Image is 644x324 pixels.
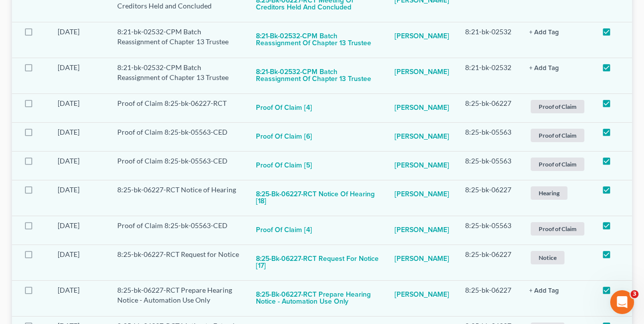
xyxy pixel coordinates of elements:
[256,127,312,147] button: Proof of Claim [6]
[457,58,521,93] td: 8:21-bk-02532
[395,127,449,147] a: [PERSON_NAME]
[631,290,639,298] span: 3
[395,156,449,176] a: [PERSON_NAME]
[531,158,584,171] span: Proof of Claim
[529,27,586,37] a: + Add Tag
[395,185,449,205] a: [PERSON_NAME]
[50,180,109,216] td: [DATE]
[109,58,248,93] td: 8:21-bk-02532-CPM Batch Reassignment of Chapter 13 Trustee
[109,151,248,180] td: Proof of Claim 8:25-bk-05563-CED
[531,186,567,200] span: Hearing
[531,222,584,236] span: Proof of Claim
[531,129,584,142] span: Proof of Claim
[395,285,449,305] a: [PERSON_NAME]
[529,127,586,144] a: Proof of Claim
[529,63,586,73] a: + Add Tag
[395,249,449,269] a: [PERSON_NAME]
[50,93,109,122] td: [DATE]
[256,156,312,176] button: Proof of Claim [5]
[529,221,586,237] a: Proof of Claim
[457,180,521,216] td: 8:25-bk-06227
[395,63,449,82] a: [PERSON_NAME]
[395,221,449,241] a: [PERSON_NAME]
[109,122,248,151] td: Proof of Claim 8:25-bk-05563-CED
[256,63,379,89] button: 8:21-bk-02532-CPM Batch Reassignment of Chapter 13 Trustee
[50,244,109,280] td: [DATE]
[529,285,586,295] a: + Add Tag
[610,290,634,314] iframe: Intercom live chat
[531,100,584,113] span: Proof of Claim
[256,249,379,276] button: 8:25-bk-06227-RCT Request for Notice [17]
[109,216,248,244] td: Proof of Claim 8:25-bk-05563-CED
[457,216,521,244] td: 8:25-bk-05563
[529,65,559,72] button: + Add Tag
[529,185,586,201] a: Hearing
[457,244,521,280] td: 8:25-bk-06227
[529,156,586,172] a: Proof of Claim
[457,22,521,58] td: 8:21-bk-02532
[50,280,109,316] td: [DATE]
[256,98,312,118] button: Proof of Claim [4]
[457,280,521,316] td: 8:25-bk-06227
[256,27,379,54] button: 8:21-bk-02532-CPM Batch Reassignment of Chapter 13 Trustee
[109,93,248,122] td: Proof of Claim 8:25-bk-06227-RCT
[256,285,379,312] button: 8:25-bk-06227-RCT Prepare Hearing Notice - Automation Use Only
[457,151,521,180] td: 8:25-bk-05563
[50,151,109,180] td: [DATE]
[50,22,109,58] td: [DATE]
[50,122,109,151] td: [DATE]
[395,27,449,47] a: [PERSON_NAME]
[529,98,586,115] a: Proof of Claim
[529,249,586,266] a: Notice
[531,251,564,264] span: Notice
[50,216,109,244] td: [DATE]
[109,244,248,280] td: 8:25-bk-06227-RCT Request for Notice
[529,288,559,294] button: + Add Tag
[256,185,379,212] button: 8:25-bk-06227-RCT Notice of Hearing [18]
[256,221,312,241] button: Proof of Claim [4]
[109,22,248,58] td: 8:21-bk-02532-CPM Batch Reassignment of Chapter 13 Trustee
[529,29,559,36] button: + Add Tag
[109,180,248,216] td: 8:25-bk-06227-RCT Notice of Hearing
[395,98,449,118] a: [PERSON_NAME]
[109,280,248,316] td: 8:25-bk-06227-RCT Prepare Hearing Notice - Automation Use Only
[50,58,109,93] td: [DATE]
[457,122,521,151] td: 8:25-bk-05563
[457,93,521,122] td: 8:25-bk-06227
